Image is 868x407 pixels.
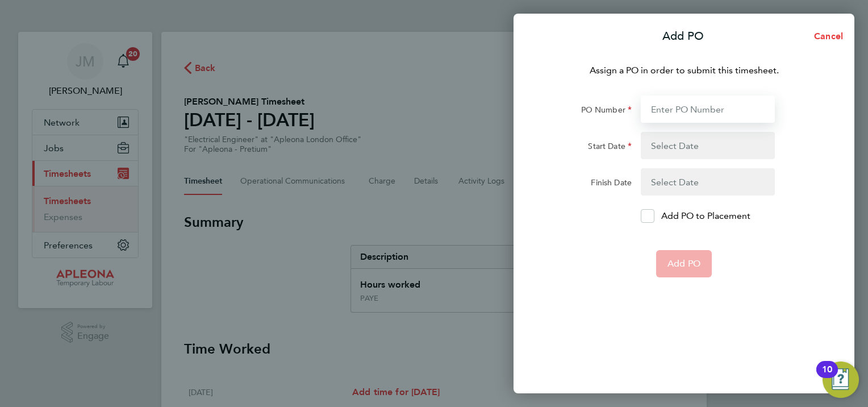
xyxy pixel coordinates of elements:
[822,369,832,384] div: 10
[662,28,704,44] p: Add PO
[545,64,823,77] p: Assign a PO in order to submit this timesheet.
[591,177,632,191] label: Finish Date
[588,141,632,155] label: Start Date
[581,105,632,118] label: PO Number
[823,362,859,398] button: Open Resource Center, 10 new notifications
[811,31,843,41] span: Cancel
[641,95,775,123] input: Enter PO Number
[661,209,750,223] p: Add PO to Placement
[796,25,854,48] button: Cancel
